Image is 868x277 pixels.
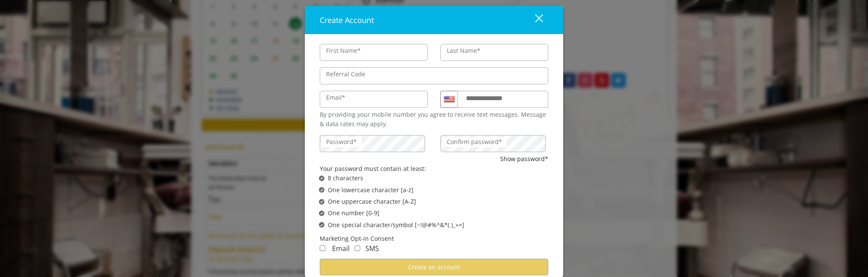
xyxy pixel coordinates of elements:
span: One number [0-9] [328,208,379,218]
label: First Name* [322,46,365,55]
input: ConfirmPassword [440,135,546,152]
div: Marketing Opt-in Consent [320,234,548,243]
input: Receive Marketing SMS [355,245,360,251]
span: Create Account [320,14,374,25]
span: ✔ [320,175,324,182]
span: Create an account [408,263,460,271]
span: ✔ [320,187,324,193]
span: One special character/symbol [~!@#%^&*( )_+=] [328,220,464,230]
span: 8 characters [328,173,363,183]
input: Receive Marketing Email [320,245,325,251]
label: Referral Code [322,69,370,78]
div: By providing your mobile number you agree to receive text messages. Message & data rates may apply. [320,110,548,129]
span: Email [332,244,350,253]
button: Show password* [500,154,548,164]
span: ✔ [320,198,324,205]
input: Email [320,90,428,107]
label: Password* [322,137,361,147]
input: FirstName [320,43,428,61]
div: close dialog [525,14,542,26]
span: ✔ [320,222,324,228]
input: ReferralCode [320,67,548,84]
span: One lowercase character [a-z] [328,185,414,194]
button: Create an account [320,259,548,275]
div: Country [440,90,457,107]
span: SMS [365,244,379,253]
span: One uppercase character [A-Z] [328,197,416,206]
label: Confirm password* [443,137,506,147]
label: Email* [322,92,350,102]
button: close dialog [519,11,548,29]
input: Password [320,135,425,152]
input: Lastname [440,43,548,61]
span: ✔ [320,210,324,216]
div: Your password must contain at least: [320,164,548,173]
label: Last Name* [443,46,485,55]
